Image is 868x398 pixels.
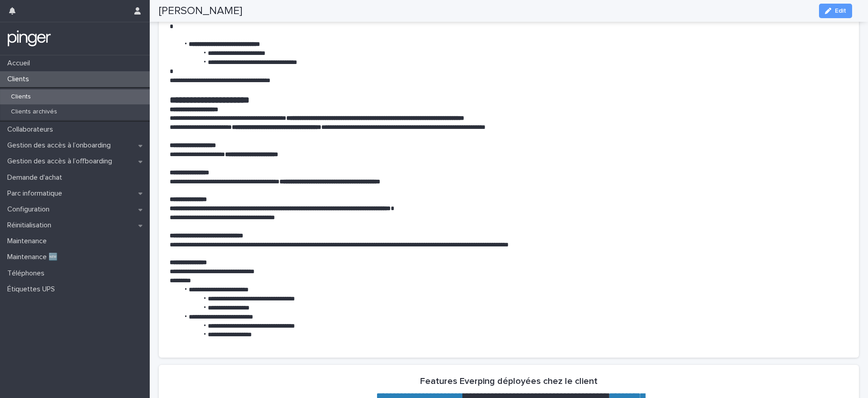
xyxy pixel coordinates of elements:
p: Gestion des accès à l’offboarding [4,157,119,166]
h2: Features Everping déployées chez le client [420,376,598,387]
p: Gestion des accès à l’onboarding [4,141,118,150]
p: Accueil [4,59,37,68]
p: Étiquettes UPS [4,285,62,294]
p: Clients [4,93,38,101]
p: Maintenance [4,237,54,246]
p: Téléphones [4,269,52,278]
p: Parc informatique [4,189,69,198]
span: Edit [835,8,846,14]
img: mTgBEunGTSyRkCgitkcU [7,29,51,48]
p: Réinitialisation [4,221,59,230]
p: Collaborateurs [4,125,60,134]
h2: [PERSON_NAME] [159,5,242,18]
button: Edit [819,4,852,18]
p: Clients archivés [4,108,64,116]
p: Clients [4,75,36,84]
p: Demande d'achat [4,173,69,182]
p: Maintenance 🆕 [4,253,65,261]
p: Configuration [4,205,57,214]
